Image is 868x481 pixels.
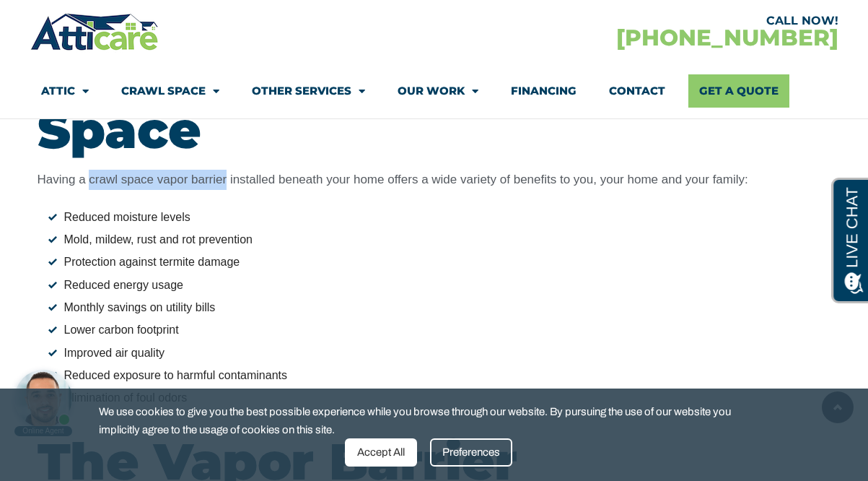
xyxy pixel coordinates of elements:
[7,329,238,438] iframe: Chat Invitation
[35,12,116,30] span: Opens a chat window
[434,15,838,27] div: CALL NOW!
[48,253,831,272] li: Protection against termite damage
[38,170,831,190] p: Having a crawl space vapor barrier installed beneath your home offers a wide variety of benefits ...
[688,74,789,108] a: Get A Quote
[48,230,831,249] li: Mold, mildew, rust and rot prevention
[38,4,831,155] h2: The Benefits of a Encapsulating Your Crawl Space
[48,366,831,385] li: Reduced exposure to harmful contaminants
[41,74,89,108] a: Attic
[121,74,219,108] a: Crawl Space
[398,74,478,108] a: Our Work
[48,208,831,227] li: Reduced moisture levels
[609,74,665,108] a: Contact
[41,74,828,108] nav: Menu
[48,276,831,295] li: Reduced energy usage
[252,74,365,108] a: Other Services
[345,438,417,467] div: Accept All
[48,321,831,339] li: Lower carbon footprint
[48,298,831,317] li: Monthly savings on utility bills
[48,344,831,363] li: Improved air quality
[511,74,577,108] a: Financing
[99,403,758,438] span: We use cookies to give you the best possible experience while you browse through our website. By ...
[430,438,512,467] div: Preferences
